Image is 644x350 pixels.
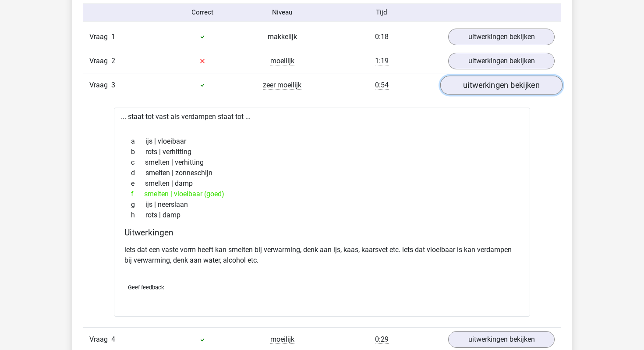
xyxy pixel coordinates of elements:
[270,57,294,65] span: moeilijk
[375,57,389,65] span: 1:19
[124,189,520,199] div: smelten | vloeibaar (goed)
[163,7,243,18] div: Correct
[124,147,520,157] div: rots | verhitting
[124,136,520,147] div: ijs | vloeibaar
[131,210,145,220] span: h
[89,80,111,90] span: Vraag
[124,210,520,220] div: rots | damp
[448,53,555,69] a: uitwerkingen bekijken
[114,108,530,317] div: ... staat tot vast als verdampen staat tot ...
[242,7,322,18] div: Niveau
[375,32,389,41] span: 0:18
[322,7,442,18] div: Tijd
[124,199,520,210] div: ijs | neerslaan
[111,32,115,41] span: 1
[111,81,115,89] span: 3
[270,335,294,344] span: moeilijk
[124,178,520,189] div: smelten | damp
[131,178,145,189] span: e
[263,81,301,90] span: zeer moeilijk
[440,76,563,95] a: uitwerkingen bekijken
[89,334,111,345] span: Vraag
[124,245,520,266] p: iets dat een vaste vorm heeft kan smelten bij verwarming, denk aan ijs, kaas, kaarsvet etc. iets ...
[89,56,111,66] span: Vraag
[131,189,144,199] span: f
[131,199,145,210] span: g
[131,168,145,178] span: d
[131,136,145,147] span: a
[124,168,520,178] div: smelten | zonneschijn
[124,227,520,238] h4: Uitwerkingen
[89,32,111,42] span: Vraag
[128,284,164,291] span: Geef feedback
[375,335,389,344] span: 0:29
[111,335,115,343] span: 4
[111,57,115,65] span: 2
[131,147,145,157] span: b
[375,81,389,90] span: 0:54
[268,32,297,41] span: makkelijk
[124,157,520,168] div: smelten | verhitting
[448,29,555,45] a: uitwerkingen bekijken
[131,157,145,168] span: c
[448,331,555,348] a: uitwerkingen bekijken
